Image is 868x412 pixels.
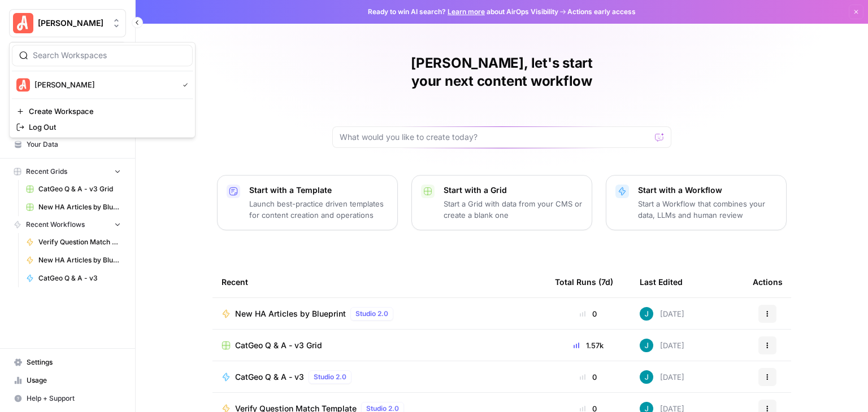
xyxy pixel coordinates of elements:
[606,175,787,230] button: Start with a WorkflowStart a Workflow that combines your data, LLMs and human review
[355,309,388,319] span: Studio 2.0
[27,375,121,385] span: Usage
[21,198,126,216] a: New HA Articles by Blueprint Grid
[34,79,173,90] span: [PERSON_NAME]
[222,340,537,351] a: CatGeo Q & A - v3 Grid
[249,198,388,221] p: Launch best-practice driven templates for content creation and operations
[249,185,388,196] p: Start with a Template
[640,370,653,384] img: gsxx783f1ftko5iaboo3rry1rxa5
[21,269,126,287] a: CatGeo Q & A - v3
[444,185,583,196] p: Start with a Grid
[38,184,121,194] span: CatGeo Q & A - v3 Grid
[27,139,121,150] span: Your Data
[21,180,126,198] a: CatGeo Q & A - v3 Grid
[235,340,322,351] span: CatGeo Q & A - v3 Grid
[555,371,622,383] div: 0
[567,7,636,17] span: Actions early access
[222,370,537,384] a: CatGeo Q & A - v3Studio 2.0
[222,266,537,297] div: Recent
[235,371,304,383] span: CatGeo Q & A - v3
[29,121,184,133] span: Log Out
[640,370,684,384] div: [DATE]
[12,119,193,135] a: Log Out
[27,393,121,404] span: Help + Support
[9,163,126,180] button: Recent Grids
[640,266,683,297] div: Last Edited
[13,13,33,33] img: Angi Logo
[12,103,193,119] a: Create Workspace
[16,78,30,91] img: Angi Logo
[9,353,126,371] a: Settings
[640,307,684,321] div: [DATE]
[332,54,671,90] h1: [PERSON_NAME], let's start your next content workflow
[9,42,196,138] div: Workspace: Angi
[9,389,126,407] button: Help + Support
[38,17,106,29] span: [PERSON_NAME]
[340,132,650,143] input: What would you like to create today?
[29,106,184,117] span: Create Workspace
[411,175,592,230] button: Start with a GridStart a Grid with data from your CMS or create a blank one
[38,255,121,265] span: New HA Articles by Blueprint
[9,135,126,154] a: Your Data
[38,202,121,212] span: New HA Articles by Blueprint Grid
[555,340,622,351] div: 1.57k
[21,251,126,269] a: New HA Articles by Blueprint
[38,273,121,283] span: CatGeo Q & A - v3
[217,175,398,230] button: Start with a TemplateLaunch best-practice driven templates for content creation and operations
[33,50,185,61] input: Search Workspaces
[235,308,346,319] span: New HA Articles by Blueprint
[26,166,67,177] span: Recent Grids
[9,216,126,233] button: Recent Workflows
[555,266,613,297] div: Total Runs (7d)
[640,339,684,352] div: [DATE]
[26,220,85,230] span: Recent Workflows
[638,198,777,221] p: Start a Workflow that combines your data, LLMs and human review
[448,7,485,16] a: Learn more
[753,266,783,297] div: Actions
[640,339,653,352] img: gsxx783f1ftko5iaboo3rry1rxa5
[444,198,583,221] p: Start a Grid with data from your CMS or create a blank one
[314,372,346,382] span: Studio 2.0
[38,237,121,247] span: Verify Question Match Template
[9,9,126,37] button: Workspace: Angi
[555,308,622,319] div: 0
[222,307,537,321] a: New HA Articles by BlueprintStudio 2.0
[21,233,126,251] a: Verify Question Match Template
[368,7,558,17] span: Ready to win AI search? about AirOps Visibility
[638,185,777,196] p: Start with a Workflow
[640,307,653,321] img: gsxx783f1ftko5iaboo3rry1rxa5
[27,357,121,367] span: Settings
[9,371,126,389] a: Usage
